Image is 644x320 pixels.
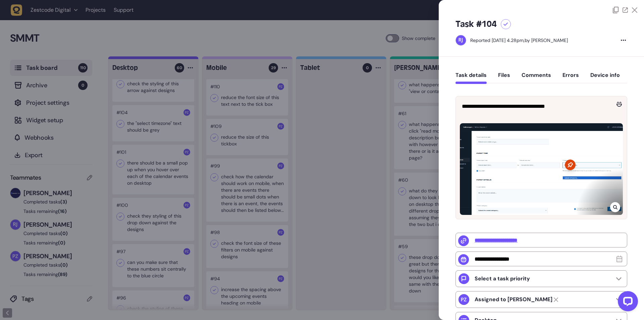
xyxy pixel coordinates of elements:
button: Task details [455,72,487,84]
img: Riki-leigh Jones [456,35,466,45]
iframe: LiveChat chat widget [612,288,641,317]
div: by [PERSON_NAME] [470,37,568,44]
button: Errors [562,72,579,84]
div: Reported [DATE] 4.28pm, [470,37,525,43]
button: Device info [590,72,620,84]
p: Select a task priority [475,275,530,282]
strong: Paris Zisis [475,296,552,303]
button: Comments [522,72,551,84]
button: Files [498,72,510,84]
h5: Task #104 [455,19,497,30]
